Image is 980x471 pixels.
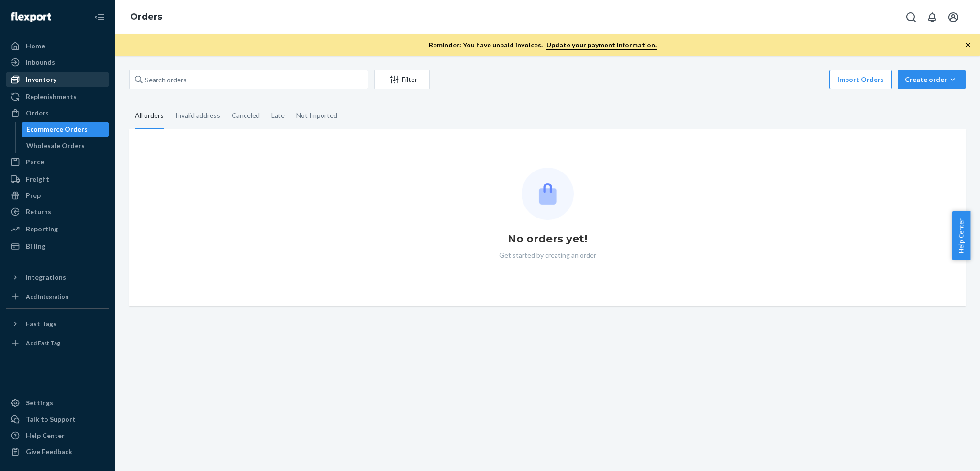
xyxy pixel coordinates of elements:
[952,211,970,260] button: Help Center
[6,221,109,237] a: Reporting
[26,431,65,440] div: Help Center
[522,168,574,220] img: Empty list
[944,8,963,27] button: Open account menu
[6,428,109,443] a: Help Center
[26,292,68,300] div: Add Integration
[90,8,109,27] button: Close Navigation
[122,3,170,31] ol: breadcrumbs
[129,70,368,89] input: Search orders
[6,188,109,203] a: Prep
[11,12,51,22] img: Flexport logo
[499,251,596,260] p: Get started by creating an order
[296,103,337,128] div: Not Imported
[829,70,892,89] button: Import Orders
[26,224,58,234] div: Reporting
[26,414,76,424] div: Talk to Support
[6,316,109,332] button: Fast Tags
[898,70,966,89] button: Create order
[6,412,109,427] button: Talk to Support
[6,444,109,460] button: Give Feedback
[26,157,46,167] div: Parcel
[6,55,109,70] a: Inbounds
[6,335,109,351] a: Add Fast Tag
[26,191,41,200] div: Prep
[26,447,72,457] div: Give Feedback
[130,11,162,22] a: Orders
[923,8,942,27] button: Open notifications
[26,75,56,84] div: Inventory
[232,103,260,128] div: Canceled
[902,8,921,27] button: Open Search Box
[26,57,55,67] div: Inbounds
[26,125,88,134] div: Ecommerce Orders
[22,138,110,153] a: Wholesale Orders
[6,270,109,285] button: Integrations
[22,122,110,137] a: Ecommerce Orders
[26,207,51,217] div: Returns
[6,38,109,54] a: Home
[26,92,77,102] div: Replenishments
[135,103,164,129] div: All orders
[26,319,56,329] div: Fast Tags
[26,398,53,408] div: Settings
[26,241,45,251] div: Billing
[6,89,109,104] a: Replenishments
[6,289,109,304] a: Add Integration
[375,75,429,84] div: Filter
[6,239,109,254] a: Billing
[6,395,109,411] a: Settings
[6,154,109,170] a: Parcel
[175,103,220,128] div: Invalid address
[26,108,49,118] div: Orders
[429,40,657,50] p: Reminder: You have unpaid invoices.
[905,75,958,84] div: Create order
[546,41,657,50] a: Update your payment information.
[6,72,109,87] a: Inventory
[6,204,109,219] a: Returns
[26,174,49,184] div: Freight
[374,70,430,89] button: Filter
[26,41,45,51] div: Home
[6,172,109,187] a: Freight
[508,231,587,247] h1: No orders yet!
[271,103,285,128] div: Late
[26,339,60,347] div: Add Fast Tag
[26,141,85,150] div: Wholesale Orders
[26,273,66,282] div: Integrations
[6,105,109,121] a: Orders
